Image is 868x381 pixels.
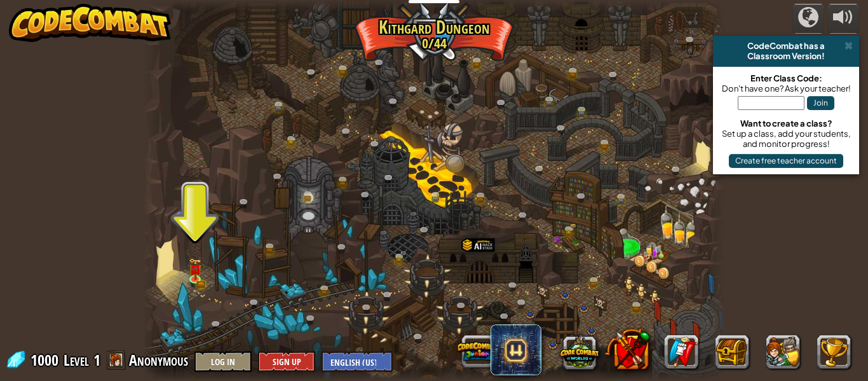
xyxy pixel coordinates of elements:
[570,223,576,228] img: portrait.png
[191,267,199,272] img: portrait.png
[9,4,172,42] img: CodeCombat - Learn how to code by playing a game
[719,73,853,83] div: Enter Class Code:
[258,351,315,372] button: Sign Up
[719,83,853,94] div: Don't have one? Ask your teacher!
[827,4,859,34] button: Adjust volume
[64,350,89,371] span: Level
[93,350,100,370] span: 1
[129,350,188,370] span: Anonymous
[792,4,824,34] button: Campaigns
[807,96,834,110] button: Join
[719,128,853,149] div: Set up a class, add your students, and monitor progress!
[194,351,252,372] button: Log In
[189,258,202,281] img: level-banner-unlock.png
[293,133,299,137] img: portrait.png
[719,118,853,128] div: Want to create a class?
[718,41,854,51] div: CodeCombat has a
[400,251,407,256] img: portrait.png
[718,51,854,61] div: Classroom Version!
[31,350,62,370] span: 1000
[729,154,843,168] button: Create free teacher account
